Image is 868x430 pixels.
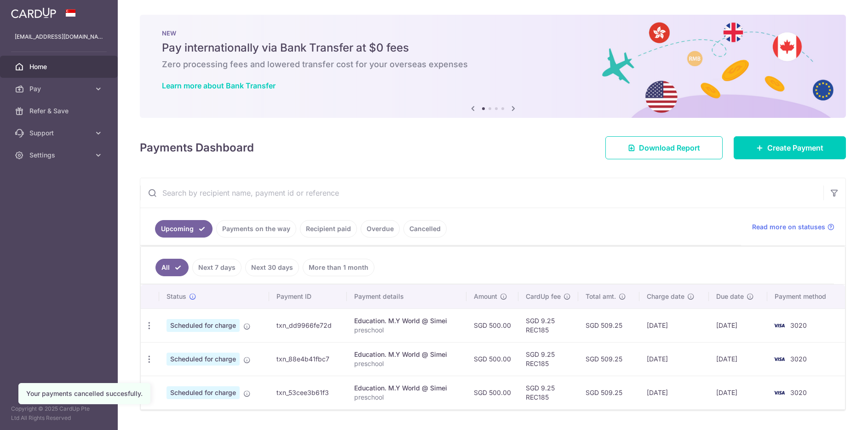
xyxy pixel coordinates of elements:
span: Due date [716,292,744,301]
a: Create Payment [734,136,846,159]
p: NEW [162,29,824,37]
td: SGD 509.25 [578,342,639,376]
img: Bank Card [770,387,788,398]
p: [EMAIL_ADDRESS][DOMAIN_NAME] [15,32,103,41]
h5: Pay internationally via Bank Transfer at $0 fees [162,41,824,55]
td: txn_88e4b41fbc7 [269,342,347,376]
td: [DATE] [639,376,709,409]
a: Learn more about Bank Transfer [162,81,276,90]
span: Scheduled for charge [167,319,240,332]
th: Payment details [347,285,466,308]
td: txn_dd9966fe72d [269,308,347,342]
td: SGD 500.00 [466,376,518,409]
iframe: Opens a widget where you can find more information [809,402,859,425]
td: SGD 500.00 [466,308,518,342]
span: Total amt. [586,292,616,301]
td: SGD 9.25 REC185 [518,376,578,409]
p: preschool [354,325,459,335]
span: Pay [29,84,90,93]
p: preschool [354,393,459,402]
input: Search by recipient name, payment id or reference [140,178,823,208]
img: Bank Card [770,354,788,365]
h4: Payments Dashboard [140,139,254,156]
span: Support [29,128,90,138]
span: Read more on statuses [752,222,825,232]
span: Settings [29,151,90,160]
td: [DATE] [639,342,709,376]
td: txn_53cee3b61f3 [269,376,347,409]
a: Download Report [605,136,723,159]
a: Overdue [361,220,400,238]
span: Scheduled for charge [167,386,240,399]
a: Read more on statuses [752,222,834,232]
td: SGD 9.25 REC185 [518,308,578,342]
td: [DATE] [709,376,767,409]
a: Upcoming [155,220,213,238]
a: All [155,259,189,276]
a: Recipient paid [300,220,357,238]
img: Bank Card [770,320,788,331]
div: Education. M.Y World @ Simei [354,384,459,393]
span: Charge date [647,292,684,301]
span: 3020 [790,321,807,329]
h6: Zero processing fees and lowered transfer cost for your overseas expenses [162,59,824,70]
span: Scheduled for charge [167,353,240,366]
td: SGD 500.00 [466,342,518,376]
span: Amount [474,292,497,301]
span: CardUp fee [526,292,561,301]
a: Next 7 days [192,259,241,276]
div: Education. M.Y World @ Simei [354,316,459,325]
span: Refer & Save [29,106,90,116]
div: Your payments cancelled succesfully. [26,389,143,398]
td: [DATE] [639,308,709,342]
span: Status [167,292,186,301]
td: [DATE] [709,308,767,342]
img: CardUp [11,7,56,18]
span: Create Payment [767,142,823,153]
a: Next 30 days [245,259,299,276]
span: 3020 [790,355,807,363]
span: 3020 [790,389,807,396]
img: Bank transfer banner [140,15,846,118]
div: Education. M.Y World @ Simei [354,350,459,359]
a: Payments on the way [216,220,296,238]
th: Payment method [767,285,845,308]
a: More than 1 month [303,259,374,276]
p: preschool [354,359,459,368]
td: SGD 509.25 [578,308,639,342]
td: SGD 9.25 REC185 [518,342,578,376]
td: [DATE] [709,342,767,376]
th: Payment ID [269,285,347,308]
td: SGD 509.25 [578,376,639,409]
span: Home [29,62,90,71]
a: Cancelled [403,220,447,238]
span: Download Report [639,142,700,153]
